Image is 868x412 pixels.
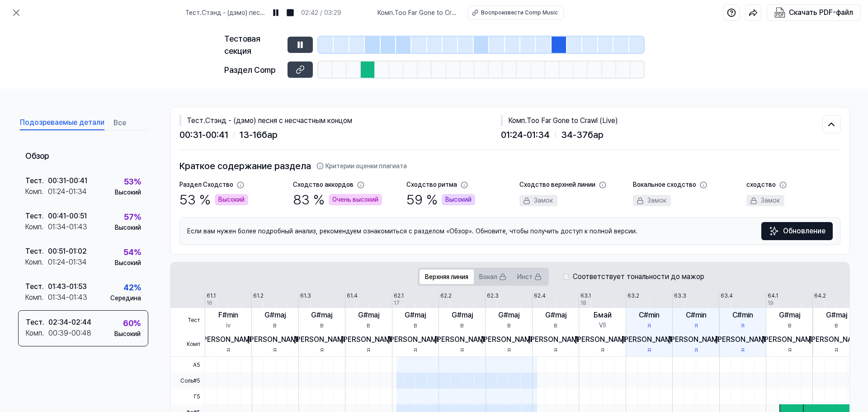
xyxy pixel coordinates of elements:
font: [PERSON_NAME] [808,335,865,344]
font: 53 [124,177,134,186]
font: . [42,187,43,196]
font: . [42,282,44,291]
font: Тест [187,116,203,125]
font: 63.3 [674,293,686,299]
font: iv [226,322,231,329]
font: Тест [25,282,42,291]
font: Замок [647,197,666,204]
font: 61.1 [207,293,216,299]
font: 00:31 [48,176,66,185]
font: [PERSON_NAME] [481,335,537,344]
font: Середина [110,294,141,302]
font: я [741,346,745,353]
font: 02:34 [48,318,68,327]
font: Высокий [115,259,141,266]
font: 63.4 [721,293,733,299]
font: - [66,258,69,266]
font: [PERSON_NAME] [200,335,256,344]
font: я [694,322,698,329]
font: G#maj [405,311,426,319]
font: Вокальное сходство [633,181,696,188]
font: % [134,283,141,292]
font: 61.2 [253,293,264,299]
font: бар [262,129,278,140]
font: 01:34 [48,223,66,231]
font: [PERSON_NAME] [340,335,397,344]
font: [PERSON_NAME] [715,335,771,344]
font: я [647,322,651,329]
font: 01:24 [48,258,66,266]
font: % [134,247,141,257]
font: - [66,293,69,302]
font: . [42,258,43,266]
font: Тест [25,247,42,256]
font: 01:34 [69,258,87,266]
font: 17 [394,300,400,306]
font: % [313,191,325,208]
font: Верхняя линия [425,273,468,280]
font: 01:53 [69,282,87,291]
font: Комп [25,258,42,266]
font: Соответствует тональности до мажор [573,272,704,281]
font: VII [599,322,606,329]
font: я [788,346,792,353]
font: Стэнд - (дэмо) песня с несчастным концом [185,9,265,26]
font: 13 [240,129,249,140]
font: Тест [25,176,42,185]
font: - [523,129,527,140]
font: в [554,322,557,329]
font: я [694,346,698,353]
font: . [42,247,44,256]
font: Замок [534,197,553,204]
font: F#min [218,311,238,319]
font: я [507,346,511,353]
font: . [42,176,44,185]
font: я [414,346,417,353]
font: % [134,212,141,222]
font: Too Far Gone to Crawl (Live) [377,9,457,26]
font: Комп [25,293,42,302]
font: - [573,129,576,140]
font: 16 [207,300,212,306]
font: бар [588,129,604,140]
button: Верхняя линия [420,270,474,284]
font: в [507,322,511,329]
font: Г5 [194,393,200,400]
font: 01:43 [69,293,87,302]
a: БлесткиОбновление [761,222,833,240]
font: G#maj [358,311,379,319]
font: 54 [123,247,134,257]
font: 42 [123,283,134,292]
font: 64.1 [768,293,778,299]
font: G#maj [498,311,519,319]
font: . [42,223,43,231]
font: в [414,322,417,329]
font: % [133,318,141,328]
font: . [42,329,44,337]
font: 01:24 [501,129,523,140]
img: делиться [749,8,758,17]
font: в [460,322,464,329]
font: - [66,247,69,256]
font: 01:34 [527,129,550,140]
font: я [835,346,838,353]
font: % [134,177,141,186]
font: я [460,346,464,353]
font: 34 [561,129,573,140]
font: G#maj [545,311,566,319]
font: в [320,322,324,329]
font: Высокий [115,189,141,196]
font: C#min [686,311,707,319]
font: я [741,322,745,329]
button: Инст [512,270,547,284]
font: 60 [123,318,133,328]
font: 53 [179,191,196,208]
font: . [42,212,44,220]
font: [PERSON_NAME] [434,335,491,344]
font: - [68,329,71,337]
font: . [200,9,202,16]
font: Комп [187,341,200,347]
font: . [42,293,43,302]
font: в [367,322,370,329]
font: Тест [188,317,200,323]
